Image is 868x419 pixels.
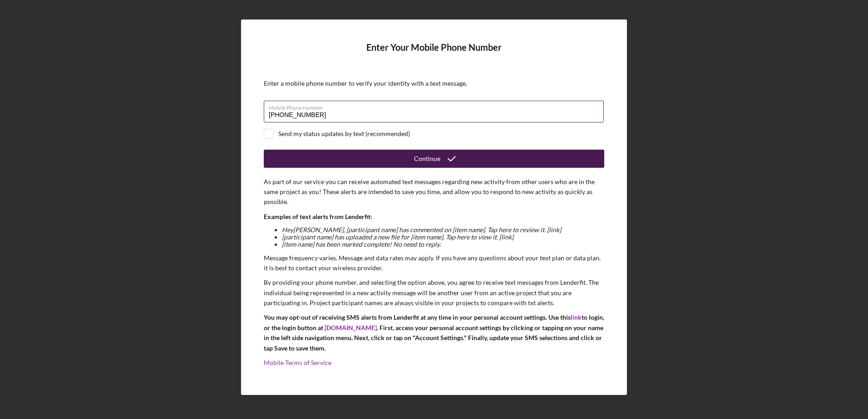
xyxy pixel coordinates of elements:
p: Examples of text alerts from Lenderfit: [264,212,604,222]
h4: Enter Your Mobile Phone Number [264,42,604,66]
a: [DOMAIN_NAME] [325,324,377,331]
li: [item name] has been marked complete! No need to reply. [282,241,604,248]
a: link [571,313,582,321]
p: As part of our service you can receive automated text messages regarding new activity from other ... [264,177,604,207]
a: Mobile Terms of Service [264,359,331,366]
p: You may opt-out of receiving SMS alerts from Lenderfit at any time in your personal account setti... [264,312,604,353]
label: Mobile Phone Number [269,101,604,111]
p: Message frequency varies. Message and data rates may apply. If you have any questions about your ... [264,253,604,273]
p: By providing your phone number, and selecting the option above, you agree to receive text message... [264,278,604,308]
li: [participant name] has uploaded a new file for [item name]. Tap here to view it. [link] [282,234,604,241]
div: Continue [414,150,440,168]
div: Enter a mobile phone number to verify your identity with a text message. [264,80,604,87]
button: Continue [264,150,604,168]
li: Hey [PERSON_NAME] , [participant name] has commented on [item name]. Tap here to review it. [link] [282,226,604,234]
div: Send my status updates by text (recommended) [278,130,410,137]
